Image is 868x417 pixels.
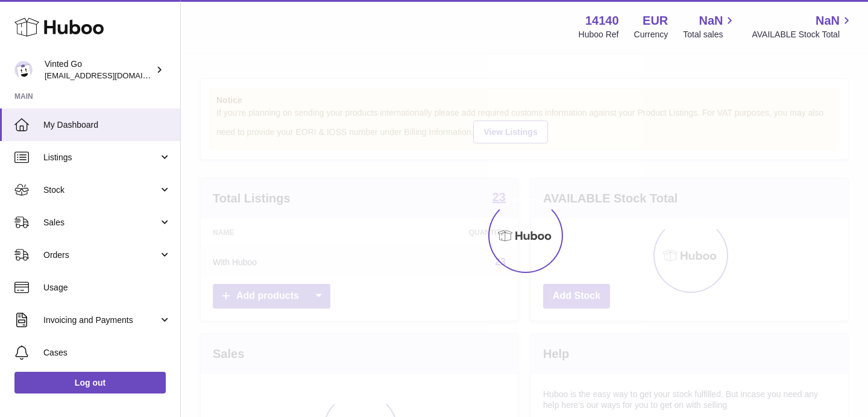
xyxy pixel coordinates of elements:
span: Listings [43,152,159,163]
span: My Dashboard [43,119,171,131]
div: Huboo Ref [579,29,619,40]
span: Total sales [683,29,737,40]
span: Stock [43,184,159,196]
span: Usage [43,282,171,293]
span: AVAILABLE Stock Total [752,29,854,40]
span: NaN [816,13,840,29]
span: Cases [43,347,171,359]
strong: EUR [643,13,668,29]
div: Currency [634,29,668,40]
a: Log out [14,372,166,393]
img: giedre.bartusyte@vinted.com [14,61,33,79]
span: Sales [43,217,159,228]
span: Invoicing and Payments [43,315,159,326]
span: [EMAIL_ADDRESS][DOMAIN_NAME] [45,71,177,80]
span: NaN [699,13,723,29]
a: NaN AVAILABLE Stock Total [752,13,854,40]
a: NaN Total sales [683,13,737,40]
strong: 14140 [585,13,619,29]
span: Orders [43,249,159,261]
div: Vinted Go [45,58,153,81]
